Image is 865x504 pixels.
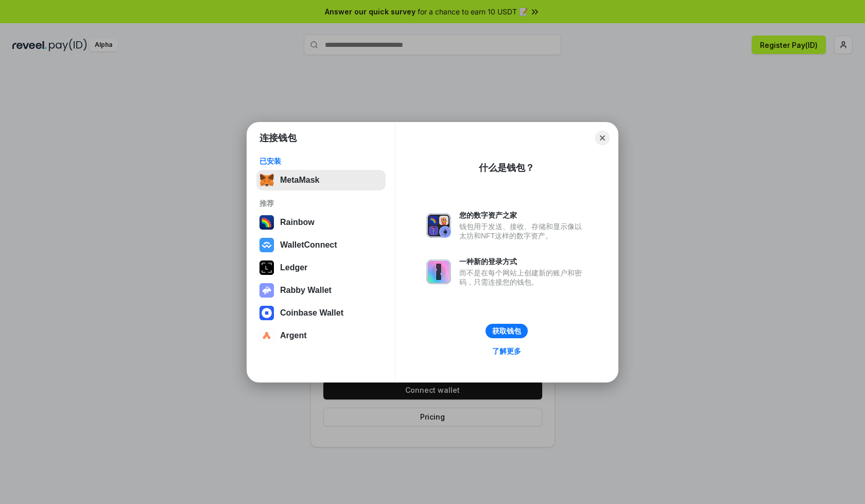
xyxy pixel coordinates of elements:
[426,259,451,284] img: svg+xml,%3Csvg%20xmlns%3D%22http%3A%2F%2Fwww.w3.org%2F2000%2Fsvg%22%20fill%3D%22none%22%20viewBox...
[280,240,337,250] div: WalletConnect
[256,325,386,346] button: Argent
[259,306,274,320] img: svg+xml,%3Csvg%20width%3D%2228%22%20height%3D%2228%22%20viewBox%3D%220%200%2028%2028%22%20fill%3D...
[259,132,297,144] h1: 连接钱包
[459,211,587,220] div: 您的数字资产之家
[486,344,527,358] a: 了解更多
[280,263,307,272] div: Ledger
[259,260,274,275] img: svg+xml,%3Csvg%20xmlns%3D%22http%3A%2F%2Fwww.w3.org%2F2000%2Fsvg%22%20width%3D%2228%22%20height%3...
[259,328,274,343] img: svg+xml,%3Csvg%20width%3D%2228%22%20height%3D%2228%22%20viewBox%3D%220%200%2028%2028%22%20fill%3D...
[256,170,386,190] button: MetaMask
[595,131,610,145] button: Close
[459,222,587,240] div: 钱包用于发送、接收、存储和显示像以太坊和NFT这样的数字资产。
[426,213,451,238] img: svg+xml,%3Csvg%20xmlns%3D%22http%3A%2F%2Fwww.w3.org%2F2000%2Fsvg%22%20fill%3D%22none%22%20viewBox...
[280,286,332,295] div: Rabby Wallet
[280,331,307,340] div: Argent
[256,235,386,255] button: WalletConnect
[492,326,521,336] div: 获取钱包
[259,238,274,252] img: svg+xml,%3Csvg%20width%3D%2228%22%20height%3D%2228%22%20viewBox%3D%220%200%2028%2028%22%20fill%3D...
[280,218,315,227] div: Rainbow
[280,176,319,185] div: MetaMask
[259,157,383,166] div: 已安装
[259,173,274,187] img: svg+xml,%3Csvg%20fill%3D%22none%22%20height%3D%2233%22%20viewBox%3D%220%200%2035%2033%22%20width%...
[259,215,274,230] img: svg+xml,%3Csvg%20width%3D%22120%22%20height%3D%22120%22%20viewBox%3D%220%200%20120%20120%22%20fil...
[492,346,521,356] div: 了解更多
[459,257,587,266] div: 一种新的登录方式
[259,283,274,298] img: svg+xml,%3Csvg%20xmlns%3D%22http%3A%2F%2Fwww.w3.org%2F2000%2Fsvg%22%20fill%3D%22none%22%20viewBox...
[486,324,528,338] button: 获取钱包
[259,199,383,208] div: 推荐
[256,257,386,278] button: Ledger
[256,303,386,323] button: Coinbase Wallet
[280,308,343,318] div: Coinbase Wallet
[459,268,587,287] div: 而不是在每个网站上创建新的账户和密码，只需连接您的钱包。
[479,162,534,174] div: 什么是钱包？
[256,280,386,301] button: Rabby Wallet
[256,212,386,233] button: Rainbow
